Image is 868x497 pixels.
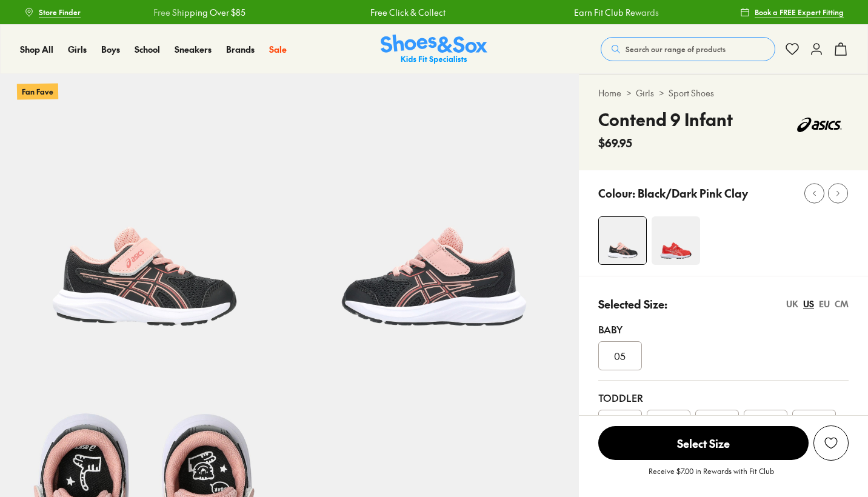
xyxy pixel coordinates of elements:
[598,185,635,201] p: Colour:
[68,43,87,55] span: Girls
[175,43,212,56] a: Sneakers
[786,298,798,310] div: UK
[599,217,646,264] img: 4-551406_1
[649,465,774,487] p: Receive $7.00 in Rewards with Fit Club
[598,426,809,460] span: Select Size
[153,6,245,19] a: Free Shipping Over $85
[598,135,632,151] span: $69.95
[740,1,844,23] a: Book a FREE Expert Fitting
[638,185,748,201] p: Black/Dark Pink Clay
[598,425,809,461] button: Select Size
[101,43,120,55] span: Boys
[226,43,255,56] a: Brands
[803,413,824,435] span: Bigger Sizes
[636,87,654,99] a: Girls
[20,43,53,56] a: Shop All
[269,43,287,56] a: Sale
[20,43,53,55] span: Shop All
[101,43,120,56] a: Boys
[601,37,775,61] button: Search our range of products
[289,74,578,363] img: 5-551407_1
[598,87,621,99] a: Home
[39,7,81,18] span: Store Finder
[381,35,487,64] img: SNS_Logo_Responsive.svg
[175,43,212,55] span: Sneakers
[598,107,733,132] h4: Contend 9 Infant
[626,44,726,55] span: Search our range of products
[652,216,700,265] img: 4-522444_1
[269,43,287,55] span: Sale
[755,7,844,18] span: Book a FREE Expert Fitting
[598,87,849,99] div: > >
[135,43,160,55] span: School
[790,107,849,143] img: Vendor logo
[598,390,849,405] div: Toddler
[68,43,87,56] a: Girls
[135,43,160,56] a: School
[370,6,446,19] a: Free Click & Collect
[598,322,849,336] div: Baby
[17,83,58,99] p: Fan Fave
[598,296,667,312] p: Selected Size:
[669,87,714,99] a: Sport Shoes
[803,298,814,310] div: US
[226,43,255,55] span: Brands
[381,35,487,64] a: Shoes & Sox
[574,6,659,19] a: Earn Fit Club Rewards
[813,425,849,461] button: Add to Wishlist
[835,298,849,310] div: CM
[24,1,81,23] a: Store Finder
[819,298,830,310] div: EU
[614,349,626,363] span: 05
